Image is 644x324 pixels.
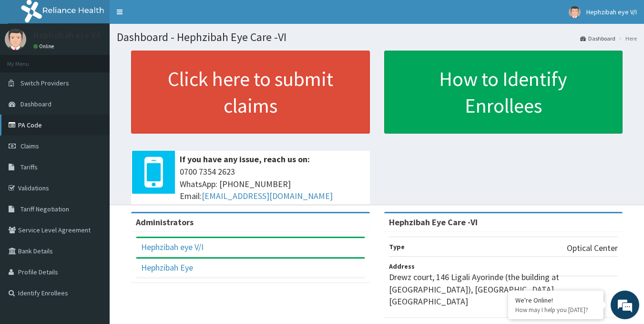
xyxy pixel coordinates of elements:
b: Address [389,262,415,271]
p: Optical Center [567,242,618,254]
span: 0700 7354 2623 WhatsApp: [PHONE_NUMBER] Email: [180,166,365,202]
a: Dashboard [580,34,615,42]
span: Tariff Negotiation [20,205,69,213]
strong: Hephzibah Eye Care -VI [389,217,478,228]
h1: Dashboard - Hephzibah Eye Care -VI [117,31,637,43]
a: Hephzibah eye V/I [141,241,204,252]
div: Minimize live chat window [156,5,179,28]
span: We're online! [55,100,132,196]
textarea: Type your message and hit 'Enter' [5,219,182,253]
a: Hephzibah Eye [141,262,193,273]
p: Hephzibah eye V/I [33,31,101,40]
p: How may I help you today? [515,306,596,314]
span: Switch Providers [20,79,69,87]
a: How to Identify Enrollees [384,51,623,134]
b: Type [389,242,405,251]
b: If you have any issue, reach us on: [180,154,310,165]
span: Claims [20,142,39,150]
span: Tariffs [20,163,38,171]
b: Administrators [136,217,194,228]
p: Drewz court, 146 Ligali Ayorinde (the building at [GEOGRAPHIC_DATA]), [GEOGRAPHIC_DATA], [GEOGRAP... [389,271,618,308]
div: We're Online! [515,296,596,304]
a: Click here to submit claims [131,51,370,134]
div: Chat with us now [50,53,160,66]
a: Online [33,43,56,50]
span: Hephzibah eye V/I [586,8,637,16]
li: Here [616,34,637,42]
img: User Image [569,6,581,18]
img: User Image [5,29,26,50]
span: Dashboard [20,100,51,108]
a: [EMAIL_ADDRESS][DOMAIN_NAME] [202,190,333,201]
img: d_794563401_company_1708531726252_794563401 [18,48,39,72]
